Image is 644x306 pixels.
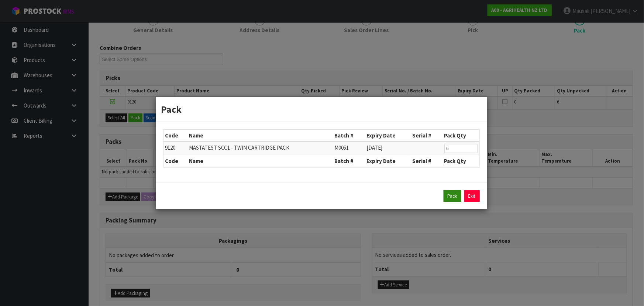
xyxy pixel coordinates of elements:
[365,130,410,142] th: Expiry Date
[187,155,333,167] th: Name
[161,102,482,116] h3: Pack
[333,155,364,167] th: Batch #
[442,130,479,142] th: Pack Qty
[163,155,187,167] th: Code
[189,144,290,151] span: MASTATEST SCC1 - TWIN CARTRIDGE PACK
[410,155,442,167] th: Serial #
[334,144,349,151] span: M0051
[442,155,479,167] th: Pack Qty
[163,130,187,142] th: Code
[464,190,480,202] a: Exit
[410,130,442,142] th: Serial #
[333,130,364,142] th: Batch #
[366,144,382,151] span: [DATE]
[444,190,461,202] button: Pack
[187,130,333,142] th: Name
[165,144,176,151] span: 9120
[365,155,410,167] th: Expiry Date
